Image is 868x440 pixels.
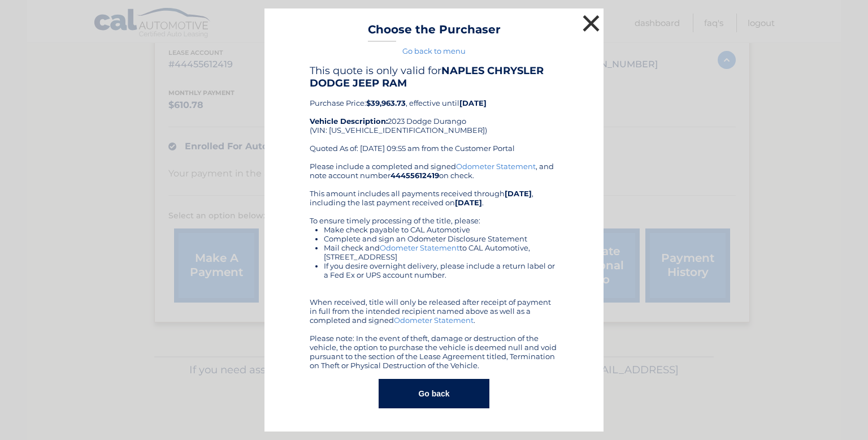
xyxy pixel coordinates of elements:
[505,189,532,198] b: [DATE]
[324,261,558,279] li: If you desire overnight delivery, please include a return label or a Fed Ex or UPS account number.
[380,243,459,252] a: Odometer Statement
[310,64,558,89] h4: This quote is only valid for
[366,98,406,107] b: $39,963.73
[459,98,487,107] b: [DATE]
[456,162,536,171] a: Odometer Statement
[455,198,482,207] b: [DATE]
[324,234,558,243] li: Complete and sign an Odometer Disclosure Statement
[379,379,489,408] button: Go back
[368,23,501,42] h3: Choose the Purchaser
[324,225,558,234] li: Make check payable to CAL Automotive
[402,46,466,55] a: Go back to menu
[394,316,474,325] a: Odometer Statement
[580,12,602,34] button: ×
[310,64,544,89] b: NAPLES CHRYSLER DODGE JEEP RAM
[390,171,439,180] b: 44455612419
[324,243,558,261] li: Mail check and to CAL Automotive, [STREET_ADDRESS]
[310,162,558,370] div: Please include a completed and signed , and note account number on check. This amount includes al...
[310,117,388,126] strong: Vehicle Description:
[310,64,558,162] div: Purchase Price: , effective until 2023 Dodge Durango (VIN: [US_VEHICLE_IDENTIFICATION_NUMBER]) Qu...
